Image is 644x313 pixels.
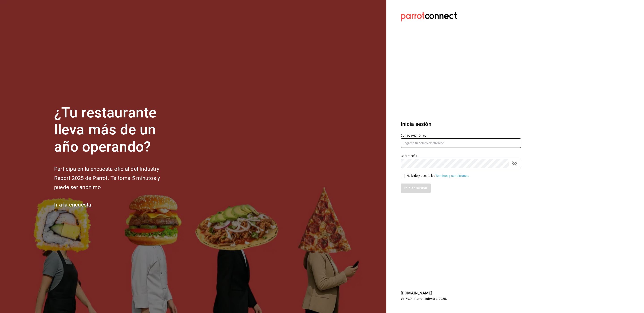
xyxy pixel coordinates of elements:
input: Ingresa tu correo electrónico [401,138,521,148]
a: Ir a la encuesta [54,202,91,208]
label: Contraseña [401,154,521,157]
p: V1.70.7 - Parrot Software, 2025. [401,296,521,301]
button: passwordField [511,160,518,167]
div: He leído y acepto los [407,173,469,178]
h1: ¿Tu restaurante lleva más de un año operando? [54,104,175,156]
h3: Inicia sesión [401,120,521,128]
a: Términos y condiciones. [435,174,469,177]
label: Correo electrónico [401,134,521,137]
a: [DOMAIN_NAME] [401,291,432,295]
h2: Participa en la encuesta oficial del Industry Report 2025 de Parrot. Te toma 5 minutos y puede se... [54,165,175,192]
